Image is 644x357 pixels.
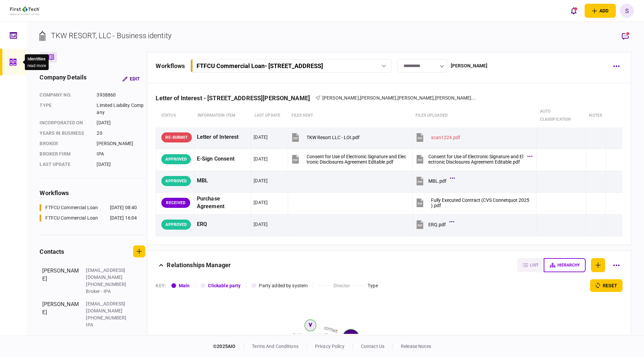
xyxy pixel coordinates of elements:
div: [PERSON_NAME] [42,267,79,295]
div: [EMAIL_ADDRESS][DOMAIN_NAME] [86,267,129,281]
button: MBL.pdf [415,173,453,188]
div: [EMAIL_ADDRESS][DOMAIN_NAME] [86,300,129,314]
th: status [156,104,194,127]
div: last update [40,161,90,168]
div: scan1224.pdf [431,135,460,140]
span: , [434,95,435,101]
span: , [396,95,397,101]
div: [DATE] [97,119,145,126]
div: [PHONE_NUMBER] [86,281,129,288]
text: V [309,322,312,328]
div: Identities [28,56,46,62]
div: incorporated on [40,119,90,126]
div: MBL.pdf [428,178,446,184]
th: Information item [194,104,251,127]
button: list [517,258,544,272]
div: [DATE] [254,199,268,206]
div: Limited Liability Company [97,102,145,116]
button: FTFCU Commercial Loan- [STREET_ADDRESS] [191,59,392,73]
div: workflows [156,61,185,70]
th: last update [251,104,288,127]
div: APPROVED [161,176,191,186]
div: Valerie Weatherly [322,95,476,102]
div: Relationships Manager [167,258,231,272]
div: FTFCU Commercial Loan [45,204,98,211]
div: Consent for Use of Electronic Signature and Electronic Disclosures Agreement Editable.pdf [307,154,406,165]
a: contact us [361,344,384,349]
span: [PERSON_NAME] [322,95,359,101]
div: [PERSON_NAME] [42,300,79,329]
div: years in business [40,130,90,137]
a: terms and conditions [252,344,299,349]
div: Type [368,282,378,289]
div: APPROVED [161,154,191,164]
th: files sent [288,104,412,127]
button: Edit [117,73,145,85]
button: Consent for Use of Electronic Signature and Electronic Disclosures Agreement Editable.pdf [415,152,531,167]
div: [DATE] 08:40 [110,204,137,211]
a: privacy policy [315,344,344,349]
div: [PERSON_NAME] [451,62,488,69]
div: [PHONE_NUMBER] [86,314,129,321]
div: FTFCU Commercial Loan [45,215,98,222]
button: scan1224.pdf [415,130,460,145]
div: MBL [197,173,249,188]
div: Type [40,102,90,116]
div: 20 [97,130,145,137]
div: © 2025 AIO [213,343,244,350]
div: company no. [40,92,90,99]
div: [DATE] [254,221,268,228]
div: Main [179,282,190,289]
div: FTFCU Commercial Loan - [STREET_ADDRESS] [197,62,323,69]
span: [PERSON_NAME] [397,95,434,101]
div: Fully Executed Contract (CVS Connetquot 2025).pdf [431,197,531,208]
div: E-Sign Consent [197,152,249,167]
div: workflows [40,188,145,197]
div: TKW RESORT, LLC - Business identity [51,30,171,41]
div: Consent for Use of Electronic Signature and Electronic Disclosures Agreement Editable.pdf [428,154,524,165]
a: release notes [401,344,431,349]
div: [DATE] [97,161,145,168]
button: open notifications list [567,4,581,18]
div: TKW Resort LLC - LOI.pdf [307,135,360,140]
button: reset [590,279,623,292]
div: company details [40,73,87,85]
span: , [359,95,360,101]
div: Broker [40,140,90,147]
div: Broker - IPA [86,288,129,295]
div: Purchase Agreement [197,195,249,211]
a: FTFCU Commercial Loan[DATE] 16:04 [40,215,137,222]
div: broker firm [40,151,90,158]
span: [PERSON_NAME] [360,95,396,101]
a: FTFCU Commercial Loan[DATE] 08:40 [40,204,137,211]
div: [DATE] 16:04 [110,215,137,222]
tspan: [PERSON_NAME] [293,333,328,338]
button: TKW Resort LLC - LOI.pdf [290,130,360,145]
div: RE-SUBMIT [161,132,192,142]
div: IPA [86,321,129,329]
span: [PERSON_NAME] [435,95,472,101]
button: read more [28,63,46,68]
div: ERQ [197,217,249,232]
div: Party added by system [259,282,308,289]
button: ERQ.pdf [415,217,452,232]
button: open adding identity options [585,4,616,18]
div: KEY : [156,282,166,289]
div: Letter of Interest - [STREET_ADDRESS][PERSON_NAME] [156,95,315,102]
button: hierarchy [544,258,586,272]
div: [DATE] [254,177,268,184]
span: ... [471,95,475,102]
div: contacts [40,247,64,256]
div: S [620,4,634,18]
th: notes [586,104,605,127]
div: [DATE] [254,134,268,140]
div: 3938860 [97,92,145,99]
div: RECEIVED [161,198,190,208]
div: [DATE] [254,156,268,162]
div: ERQ.pdf [428,222,446,227]
img: client company logo [10,6,40,15]
span: list [530,263,538,267]
button: Fully Executed Contract (CVS Connetquot 2025).pdf [415,195,531,210]
th: auto classification [537,104,586,127]
button: Consent for Use of Electronic Signature and Electronic Disclosures Agreement Editable.pdf [290,152,406,167]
